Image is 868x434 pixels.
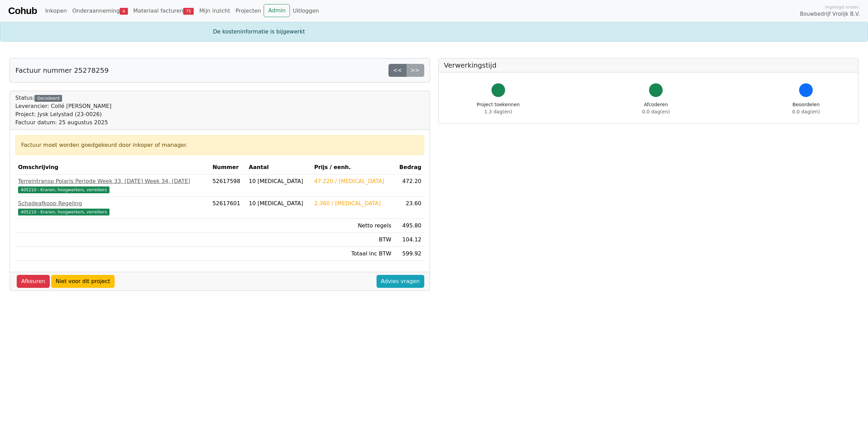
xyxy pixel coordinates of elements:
span: 75 [183,8,194,15]
h5: Factuur nummer 25278259 [15,66,109,74]
a: Afkeuren [17,275,50,288]
span: Ingelogd onder: [825,4,860,10]
td: 23.60 [394,197,424,219]
td: 472.20 [394,174,424,197]
td: 495.80 [394,219,424,233]
a: Inkopen [42,4,69,18]
th: Prijs / eenh. [311,160,394,174]
a: Schadeafkoop Regeling405210 - Kranen, hoogwerkers, verreikers [18,199,207,216]
span: 405210 - Kranen, hoogwerkers, verreikers [18,209,109,215]
span: 0.0 dag(en) [792,109,820,114]
div: Factuur moet worden goedgekeurd door inkoper of manager. [21,141,418,149]
th: Omschrijving [15,160,210,174]
td: Netto regels [311,219,394,233]
div: Status: [15,94,112,127]
td: 599.92 [394,247,424,261]
a: << [388,64,407,77]
div: Factuur datum: 25 augustus 2025 [15,118,112,127]
a: Niet voor dit project [51,275,115,288]
div: Terreintransp Polaris Periode Week 33, [DATE] Week 34, [DATE] [18,177,207,185]
div: Gecodeerd [34,95,62,102]
a: Terreintransp Polaris Periode Week 33, [DATE] Week 34, [DATE]405210 - Kranen, hoogwerkers, verrei... [18,177,207,194]
div: 2.360 / [MEDICAL_DATA] [314,199,391,208]
a: Cohub [8,3,37,19]
td: BTW [311,233,394,247]
div: Schadeafkoop Regeling [18,199,207,208]
div: Afcoderen [642,101,670,115]
a: Materiaal facturen75 [131,4,197,18]
div: Project toekennen [477,101,520,115]
a: Uitloggen [290,4,322,18]
th: Bedrag [394,160,424,174]
th: Nummer [210,160,246,174]
a: Mijn inzicht [196,4,233,18]
div: 10 [MEDICAL_DATA] [249,199,309,208]
span: 4 [120,8,128,15]
a: Admin [264,4,290,17]
div: 10 [MEDICAL_DATA] [249,177,309,185]
a: Onderaanneming4 [70,4,131,18]
td: Totaal inc BTW [311,247,394,261]
a: Advies vragen [377,275,424,288]
th: Aantal [246,160,312,174]
span: 0.0 dag(en) [642,109,670,114]
td: 52617598 [210,174,246,197]
div: Project: Jysk Lelystad (23-0026) [15,110,112,118]
h5: Verwerkingstijd [444,61,853,69]
div: De kosteninformatie is bijgewerkt [209,28,659,36]
span: Bouwbedrijf Vrolijk B.V. [800,10,860,18]
div: 47.220 / [MEDICAL_DATA] [314,177,391,185]
td: 52617601 [210,197,246,219]
span: 405210 - Kranen, hoogwerkers, verreikers [18,186,109,193]
span: 1.3 dag(en) [484,109,512,114]
a: Projecten [233,4,264,18]
div: Leverancier: Collé [PERSON_NAME] [15,102,112,110]
div: Beoordelen [792,101,820,115]
td: 104.12 [394,233,424,247]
